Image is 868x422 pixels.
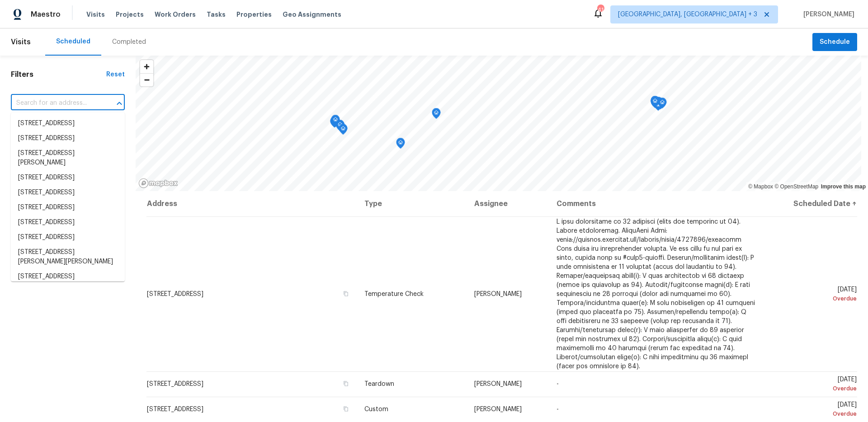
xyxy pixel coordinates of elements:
h1: Filters [11,70,106,79]
span: [DATE] [770,376,857,393]
li: [STREET_ADDRESS] [11,230,125,245]
span: Schedule [820,37,850,48]
span: [STREET_ADDRESS] [147,406,203,413]
a: OpenStreetMap [774,183,818,190]
canvas: Map [136,56,861,191]
span: Properties [236,10,272,19]
div: Map marker [335,120,344,134]
span: Geo Assignments [283,10,341,19]
th: Assignee [467,191,550,216]
div: Map marker [651,96,660,110]
span: Maestro [31,10,61,19]
span: Temperature Check [364,291,424,297]
button: Close [113,97,126,110]
th: Type [357,191,467,216]
div: 41 [597,5,604,14]
div: Map marker [432,108,441,122]
div: Map marker [330,117,339,131]
li: [STREET_ADDRESS] [11,200,125,215]
a: Mapbox [748,183,773,190]
span: Zoom out [140,74,153,86]
span: [PERSON_NAME] [474,381,522,387]
span: [DATE] [770,286,857,303]
div: Map marker [339,124,348,138]
span: Custom [364,406,388,413]
span: [STREET_ADDRESS] [147,291,203,297]
span: - [557,406,559,413]
span: Projects [116,10,144,19]
button: Zoom in [140,60,153,73]
button: Zoom out [140,73,153,86]
span: Tasks [207,11,226,18]
li: [STREET_ADDRESS] [11,185,125,200]
span: [STREET_ADDRESS] [147,381,203,387]
span: Teardown [364,381,394,387]
li: [STREET_ADDRESS] [11,269,125,284]
th: Comments [549,191,763,216]
button: Copy Address [342,380,350,388]
span: [PERSON_NAME] [800,10,854,19]
li: [STREET_ADDRESS][PERSON_NAME][PERSON_NAME] [11,245,125,269]
th: Scheduled Date ↑ [763,191,857,216]
a: Improve this map [821,183,866,190]
div: Overdue [770,409,857,418]
div: Map marker [658,98,667,112]
span: Visits [11,32,31,52]
li: [STREET_ADDRESS] [11,131,125,146]
a: Mapbox homepage [138,178,178,188]
button: Copy Address [342,405,350,413]
span: - [557,381,559,387]
div: Scheduled [56,37,90,46]
span: L ipsu dolorsitame co 32 adipisci (elits doe temporinc ut 04). Labore etdoloremag. AliquAeni Admi... [557,219,755,370]
button: Copy Address [342,290,350,298]
span: [DATE] [770,402,857,418]
span: [GEOGRAPHIC_DATA], [GEOGRAPHIC_DATA] + 3 [618,10,757,19]
span: [PERSON_NAME] [474,406,522,413]
div: Overdue [770,384,857,393]
div: Completed [112,38,146,47]
span: Visits [86,10,105,19]
div: Overdue [770,294,857,303]
li: [STREET_ADDRESS] [11,116,125,131]
div: Map marker [396,138,405,152]
span: [PERSON_NAME] [474,291,522,297]
div: Map marker [331,115,340,129]
button: Schedule [812,33,857,52]
li: [STREET_ADDRESS][PERSON_NAME] [11,146,125,170]
th: Address [146,191,357,216]
span: Work Orders [155,10,196,19]
div: Map marker [651,96,660,110]
input: Search for an address... [11,96,99,110]
li: [STREET_ADDRESS] [11,215,125,230]
div: Reset [106,70,125,79]
li: [STREET_ADDRESS] [11,170,125,185]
